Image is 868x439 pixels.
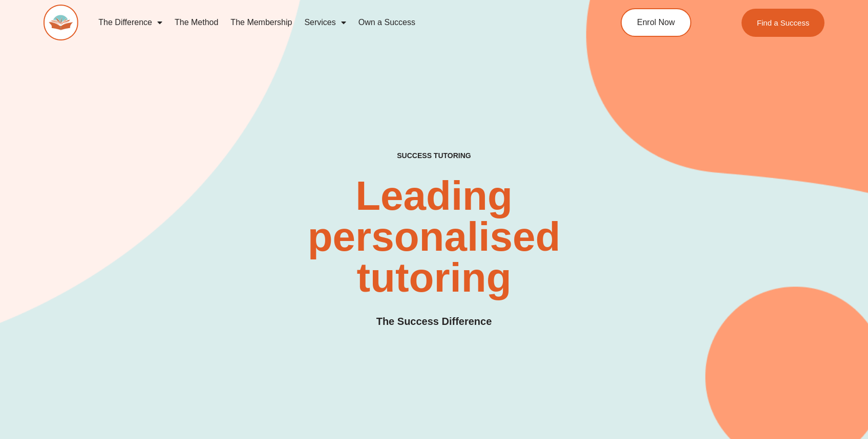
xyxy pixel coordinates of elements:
h3: The Success Difference [376,314,492,330]
h2: Leading personalised tutoring [257,175,610,298]
a: Enrol Now [621,8,691,37]
h4: SUCCESS TUTORING​ [319,151,550,160]
a: Own a Success [352,11,421,34]
a: The Difference [92,11,168,34]
a: The Method [168,11,224,34]
a: Find a Success [742,9,825,37]
a: The Membership [224,11,298,34]
nav: Menu [92,11,576,34]
a: Services [298,11,352,34]
span: Enrol Now [637,18,675,27]
span: Find a Success [757,19,810,27]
